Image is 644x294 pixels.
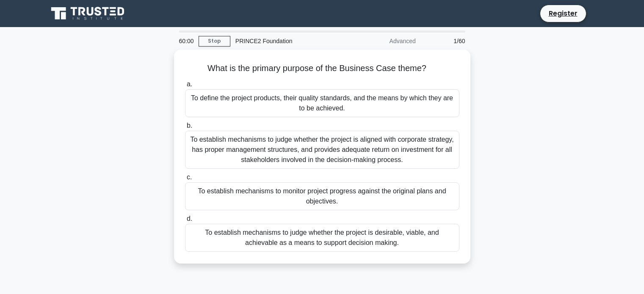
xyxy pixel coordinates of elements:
a: Stop [199,36,230,47]
div: 1/60 [421,33,470,49]
div: To establish mechanisms to judge whether the project is aligned with corporate strategy, has prop... [185,131,459,169]
div: To establish mechanisms to judge whether the project is desirable, viable, and achievable as a me... [185,224,459,252]
span: d. [187,215,192,222]
div: To define the project products, their quality standards, and the means by which they are to be ac... [185,89,459,117]
div: PRINCE2 Foundation [230,33,347,49]
div: To establish mechanisms to monitor project progress against the original plans and objectives. [185,182,459,210]
span: b. [187,122,192,129]
div: 60:00 [174,33,199,49]
span: c. [187,173,192,181]
span: a. [187,80,192,88]
h5: What is the primary purpose of the Business Case theme? [184,63,460,74]
a: Register [544,7,583,20]
div: Advanced [347,33,421,49]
